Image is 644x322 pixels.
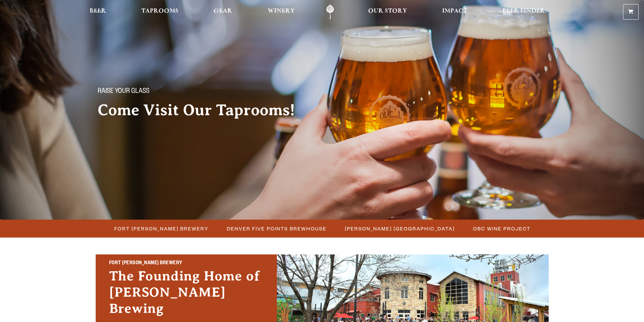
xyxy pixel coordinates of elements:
[317,4,343,20] a: Odell Home
[438,4,472,20] a: Impact
[345,224,455,233] span: [PERSON_NAME] [GEOGRAPHIC_DATA]
[502,8,545,14] span: Beer Finder
[368,8,407,14] span: Our Story
[364,4,411,20] a: Our Story
[498,4,549,20] a: Beer Finder
[98,102,309,119] h2: Come Visit Our Taprooms!
[341,224,458,233] a: [PERSON_NAME] [GEOGRAPHIC_DATA]
[263,4,299,20] a: Winery
[90,8,106,14] span: Beer
[110,224,212,233] a: Fort [PERSON_NAME] Brewery
[137,4,183,20] a: Taprooms
[141,8,178,14] span: Taprooms
[223,224,330,233] a: Denver Five Points Brewhouse
[98,88,149,96] span: Raise your glass
[227,224,327,233] span: Denver Five Points Brewhouse
[85,4,111,20] a: Beer
[114,224,209,233] span: Fort [PERSON_NAME] Brewery
[214,8,232,14] span: Gear
[473,224,530,233] span: OBC Wine Project
[469,224,534,233] a: OBC Wine Project
[109,259,263,268] h2: Fort [PERSON_NAME] Brewery
[442,8,467,14] span: Impact
[209,4,237,20] a: Gear
[268,8,295,14] span: Winery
